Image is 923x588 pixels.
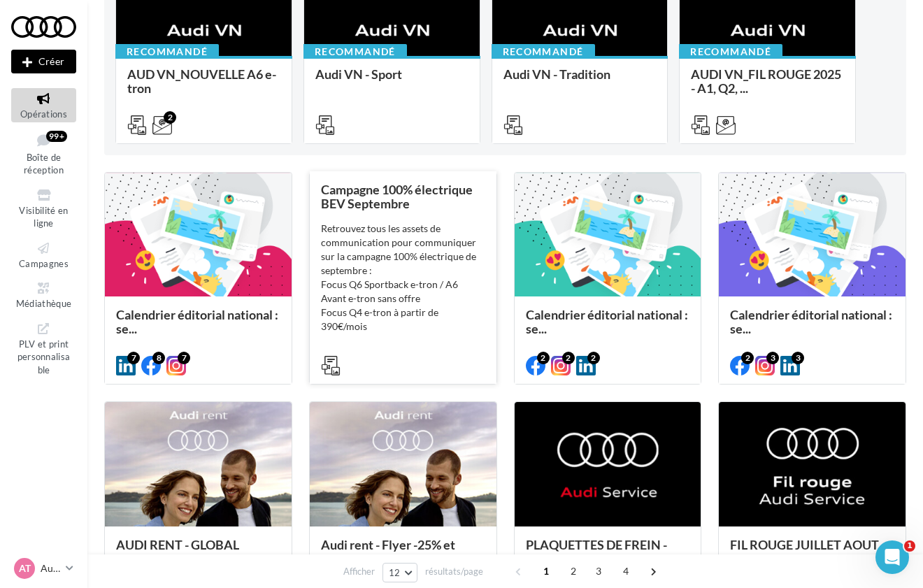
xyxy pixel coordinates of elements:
[535,560,557,582] span: 1
[562,352,575,364] div: 2
[343,565,375,578] span: Afficher
[315,66,402,82] span: Audi VN - Sport
[17,336,71,375] span: PLV et print personnalisable
[389,567,401,578] span: 12
[116,537,239,552] span: AUDI RENT - GLOBAL
[11,50,76,73] button: Créer
[904,540,915,552] span: 1
[24,152,64,176] span: Boîte de réception
[19,258,69,269] span: Campagnes
[116,307,278,336] span: Calendrier éditorial national : se...
[875,540,909,574] iframe: Intercom live chat
[741,352,754,364] div: 2
[321,537,455,566] span: Audi rent - Flyer -25% et -40%
[425,565,483,578] span: résultats/page
[127,352,140,364] div: 7
[382,563,418,582] button: 12
[19,561,31,575] span: AT
[537,352,550,364] div: 2
[526,537,667,566] span: PLAQUETTES DE FREIN - AUDI SERVICE
[11,185,76,232] a: Visibilité en ligne
[16,298,72,309] span: Médiathèque
[115,44,219,59] div: Recommandé
[11,318,76,379] a: PLV et print personnalisable
[41,561,60,575] p: Audi TOULOUSE ZAC
[691,66,841,96] span: AUDI VN_FIL ROUGE 2025 - A1, Q2, ...
[46,131,67,142] div: 99+
[587,560,610,582] span: 3
[321,182,473,211] span: Campagne 100% électrique BEV Septembre
[20,108,67,120] span: Opérations
[562,560,585,582] span: 2
[766,352,779,364] div: 3
[11,50,76,73] div: Nouvelle campagne
[152,352,165,364] div: 8
[164,111,176,124] div: 2
[730,307,892,336] span: Calendrier éditorial national : se...
[178,352,190,364] div: 7
[503,66,610,82] span: Audi VN - Tradition
[492,44,595,59] div: Recommandé
[11,278,76,312] a: Médiathèque
[730,537,885,566] span: FIL ROUGE JUILLET AOUT - AUDI SER...
[11,128,76,179] a: Boîte de réception99+
[11,555,76,582] a: AT Audi TOULOUSE ZAC
[587,352,600,364] div: 2
[792,352,804,364] div: 3
[679,44,782,59] div: Recommandé
[615,560,637,582] span: 4
[127,66,276,96] span: AUD VN_NOUVELLE A6 e-tron
[321,222,485,361] div: Retrouvez tous les assets de communication pour communiquer sur la campagne 100% électrique de se...
[303,44,407,59] div: Recommandé
[19,205,68,229] span: Visibilité en ligne
[11,88,76,122] a: Opérations
[11,238,76,272] a: Campagnes
[526,307,688,336] span: Calendrier éditorial national : se...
